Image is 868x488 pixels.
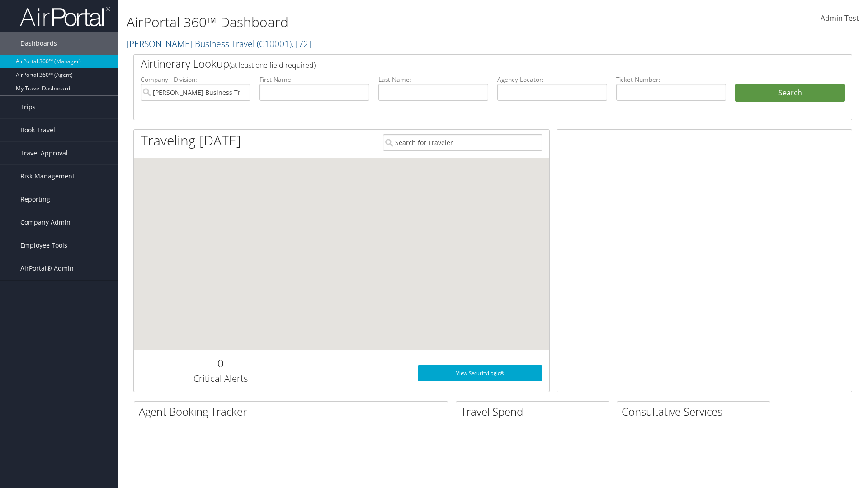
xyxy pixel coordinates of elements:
[229,60,316,70] span: (at least one field required)
[20,6,110,27] img: airportal-logo.png
[383,134,542,151] input: Search for Traveler
[292,38,311,50] span: , [ 72 ]
[821,5,859,33] a: Admin Test
[127,38,311,50] a: [PERSON_NAME] Business Travel
[20,257,74,280] span: AirPortal® Admin
[141,372,300,385] h3: Critical Alerts
[257,38,292,50] span: ( C10001 )
[20,165,75,188] span: Risk Management
[461,404,609,419] h2: Travel Spend
[20,188,50,211] span: Reporting
[497,75,607,84] label: Agency Locator:
[141,56,785,71] h2: Airtinerary Lookup
[20,234,67,257] span: Employee Tools
[141,131,241,150] h1: Traveling [DATE]
[821,13,859,23] span: Admin Test
[141,356,300,371] h2: 0
[735,84,845,102] button: Search
[616,75,726,84] label: Ticket Number:
[141,75,250,84] label: Company - Division:
[622,404,770,419] h2: Consultative Services
[20,32,57,55] span: Dashboards
[20,142,68,164] span: Travel Approval
[139,404,448,419] h2: Agent Booking Tracker
[259,75,369,84] label: First Name:
[20,211,71,234] span: Company Admin
[127,13,615,32] h1: AirPortal 360™ Dashboard
[20,119,55,141] span: Book Travel
[20,96,36,118] span: Trips
[378,75,488,84] label: Last Name:
[418,365,542,381] a: View SecurityLogic®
